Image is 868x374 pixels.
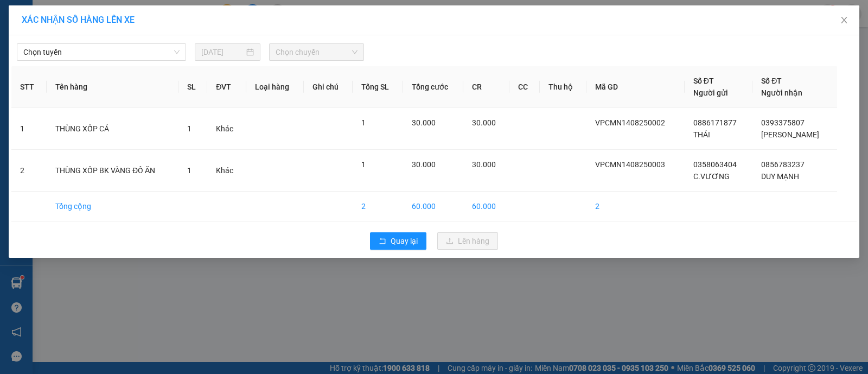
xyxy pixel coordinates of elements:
[361,160,366,169] span: 1
[829,5,859,36] button: Close
[840,16,848,24] span: close
[595,118,665,127] span: VPCMN1408250002
[403,192,463,221] td: 60.000
[761,172,799,181] span: DUY MẠNH
[509,66,540,108] th: CC
[353,66,403,108] th: Tổng SL
[693,130,710,139] span: THÁI
[178,66,208,108] th: SL
[201,46,244,58] input: 14/08/2025
[207,108,246,150] td: Khác
[47,108,178,150] td: THÙNG XỐP CÁ
[353,192,403,221] td: 2
[246,66,304,108] th: Loại hàng
[472,118,496,127] span: 30.000
[693,160,737,169] span: 0358063404
[207,150,246,192] td: Khác
[5,59,75,71] li: VP VP chợ Mũi Né
[761,118,805,127] span: 0393375807
[586,192,684,221] td: 2
[207,66,246,108] th: ĐVT
[370,232,426,250] button: rollbackQuay lại
[5,5,43,43] img: logo.jpg
[11,66,47,108] th: STT
[412,160,436,169] span: 30.000
[463,66,509,108] th: CR
[379,237,386,246] span: rollback
[187,166,192,175] span: 1
[47,66,178,108] th: Tên hàng
[540,66,586,108] th: Thu hộ
[361,118,366,127] span: 1
[47,150,178,192] td: THÙNG XỐP BK VÀNG ĐỒ ĂN
[11,150,47,192] td: 2
[437,232,498,250] button: uploadLên hàng
[586,66,684,108] th: Mã GD
[472,160,496,169] span: 30.000
[412,118,436,127] span: 30.000
[403,66,463,108] th: Tổng cước
[761,88,802,97] span: Người nhận
[5,5,157,46] li: Nam Hải Limousine
[47,192,178,221] td: Tổng cộng
[463,192,509,221] td: 60.000
[75,59,144,94] li: VP VP [PERSON_NAME] Lão
[761,130,819,139] span: [PERSON_NAME]
[761,160,805,169] span: 0856783237
[23,44,180,60] span: Chọn tuyến
[11,108,47,150] td: 1
[693,118,737,127] span: 0886171877
[693,77,714,85] span: Số ĐT
[5,73,13,80] span: environment
[304,66,353,108] th: Ghi chú
[693,88,728,97] span: Người gửi
[391,235,418,247] span: Quay lại
[187,124,192,133] span: 1
[22,15,135,25] span: XÁC NHẬN SỐ HÀNG LÊN XE
[693,172,730,181] span: C.VƯƠNG
[761,77,782,85] span: Số ĐT
[595,160,665,169] span: VPCMN1408250003
[276,44,358,60] span: Chọn chuyến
